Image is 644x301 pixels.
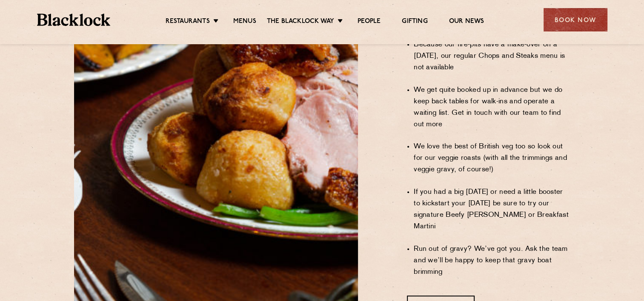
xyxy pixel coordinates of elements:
li: Run out of gravy? We’ve got you. Ask the team and we’ll be happy to keep that gravy boat brimming [414,244,570,278]
a: Menus [233,17,256,27]
a: The Blacklock Way [267,17,334,27]
img: BL_Textured_Logo-footer-cropped.svg [37,14,111,26]
div: Book Now [544,8,607,31]
li: We love the best of British veg too so look out for our veggie roasts (with all the trimmings and... [414,141,570,176]
li: If you had a big [DATE] or need a little booster to kickstart your [DATE] be sure to try our sign... [414,187,570,233]
li: Because our fire-pits have a make-over on a [DATE], our regular Chops and Steaks menu is not avai... [414,39,570,74]
li: We get quite booked up in advance but we do keep back tables for walk-ins and operate a waiting l... [414,85,570,131]
a: Restaurants [166,17,210,27]
a: People [358,17,381,27]
a: Our News [449,17,484,27]
a: Gifting [402,17,427,27]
